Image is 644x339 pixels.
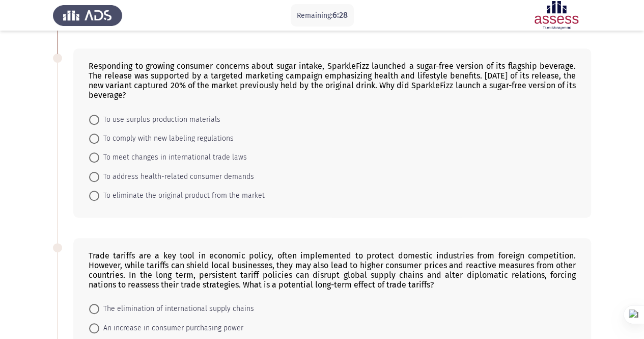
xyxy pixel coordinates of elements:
span: An increase in consumer purchasing power [99,322,243,334]
span: To address health-related consumer demands [99,171,254,183]
div: Responding to growing consumer concerns about sugar intake, SparkleFizz launched a sugar-free ver... [89,61,576,100]
span: To use surplus production materials [99,114,220,126]
span: To eliminate the original product from the market [99,190,265,202]
span: To meet changes in international trade laws [99,151,247,164]
p: Remaining: [297,9,348,22]
img: Assessment logo of ASSESS English Language Assessment (3 Module) (Ad - IB) [522,1,591,30]
span: The elimination of international supply chains [99,303,254,315]
span: 6:28 [332,10,348,20]
div: Trade tariffs are a key tool in economic policy, often implemented to protect domestic industries... [89,251,576,290]
img: Assess Talent Management logo [53,1,122,30]
span: To comply with new labeling regulations [99,133,234,145]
